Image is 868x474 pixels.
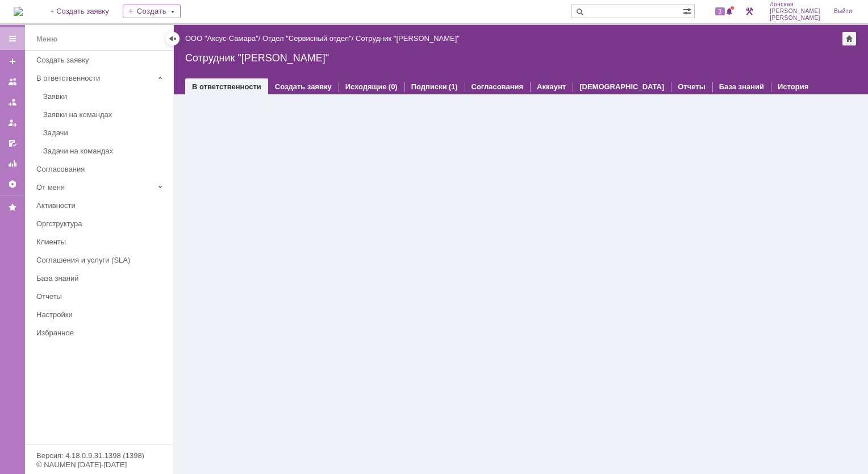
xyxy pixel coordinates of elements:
[678,82,706,91] a: Отчеты
[123,5,181,18] div: Создать
[3,114,22,132] a: Мои заявки
[32,51,170,69] a: Создать заявку
[345,82,387,91] a: Исходящие
[36,56,166,64] div: Создать заявку
[36,461,161,468] div: © NAUMEN [DATE]-[DATE]
[842,32,856,45] div: Сделать домашней страницей
[39,124,170,142] a: Задачи
[36,256,166,264] div: Соглашения и услуги (SLA)
[36,452,161,459] div: Версия: 4.18.0.9.31.1398 (1398)
[32,233,170,251] a: Клиенты
[3,134,22,152] a: Мои согласования
[3,155,22,173] a: Отчеты
[32,197,170,214] a: Активности
[43,128,166,137] div: Задачи
[36,310,166,319] div: Настройки
[36,274,166,282] div: База знаний
[185,34,262,43] div: /
[39,106,170,123] a: Заявки на командах
[719,82,764,91] a: База знаний
[3,52,22,70] a: Создать заявку
[36,292,166,301] div: Отчеты
[192,82,261,91] a: В ответственности
[43,92,166,101] div: Заявки
[36,74,153,82] div: В ответственности
[43,147,166,155] div: Задачи на командах
[449,82,458,91] div: (1)
[36,329,153,337] div: Избранное
[185,52,857,64] div: Сотрудник "[PERSON_NAME]"
[36,183,153,192] div: От меня
[166,32,180,45] div: Скрыть меню
[39,142,170,160] a: Задачи на командах
[742,5,756,18] a: Перейти в интерфейс администратора
[32,251,170,269] a: Соглашения и услуги (SLA)
[14,7,23,16] a: Перейти на домашнюю страницу
[770,15,820,22] span: [PERSON_NAME]
[356,34,460,43] div: Сотрудник "[PERSON_NAME]"
[683,5,694,16] span: Расширенный поиск
[3,93,22,111] a: Заявки в моей ответственности
[275,82,332,91] a: Создать заявку
[770,1,820,8] span: Лонская
[32,306,170,323] a: Настройки
[262,34,356,43] div: /
[36,219,166,228] div: Оргструктура
[3,73,22,91] a: Заявки на командах
[411,82,447,91] a: Подписки
[579,82,664,91] a: [DEMOGRAPHIC_DATA]
[471,82,524,91] a: Согласования
[32,269,170,287] a: База знаний
[778,82,808,91] a: История
[32,288,170,305] a: Отчеты
[36,238,166,246] div: Клиенты
[32,215,170,232] a: Оргструктура
[39,88,170,105] a: Заявки
[537,82,566,91] a: Аккаунт
[185,34,258,43] a: ООО "Аксус-Самара"
[770,8,820,15] span: [PERSON_NAME]
[715,7,725,15] span: 3
[3,175,22,193] a: Настройки
[43,110,166,119] div: Заявки на командах
[389,82,398,91] div: (0)
[36,165,166,173] div: Согласования
[262,34,352,43] a: Отдел "Сервисный отдел"
[32,160,170,178] a: Согласования
[36,32,57,46] div: Меню
[14,7,23,16] img: logo
[36,201,166,210] div: Активности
